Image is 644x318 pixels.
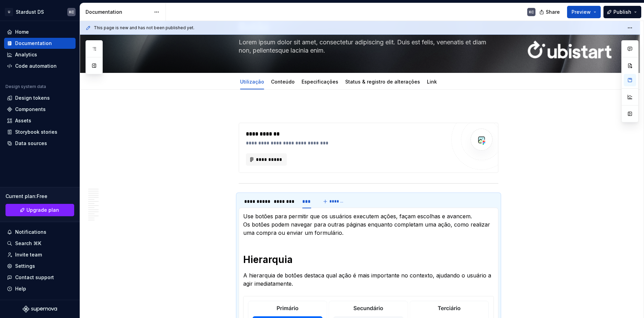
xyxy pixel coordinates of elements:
div: KC [69,9,74,15]
button: Publish [603,6,641,18]
div: Storybook stories [15,129,57,135]
a: Status & registro de alterações [345,79,420,85]
div: Help [15,285,26,292]
a: Documentation [4,38,76,49]
a: Conteúdo [271,79,295,85]
div: Code automation [15,63,57,69]
div: Invite team [15,251,42,258]
span: This page is new and has not been published yet. [94,25,194,31]
a: Analytics [4,49,76,60]
a: Upgrade plan [5,204,74,216]
div: KC [529,9,534,15]
span: Preview [572,9,591,15]
div: Utilização [237,74,267,89]
a: Assets [4,115,76,126]
div: Stardust DS [16,9,44,15]
div: Data sources [15,140,47,147]
a: Code automation [4,61,76,72]
div: Documentation [15,40,52,47]
div: Contact support [15,274,54,281]
p: A hierarquia de botões destaca qual ação é mais importante no contexto, ajudando o usuário a agir... [243,271,494,288]
a: Settings [4,261,76,272]
span: Share [546,9,560,15]
textarea: Lorem ipsum dolor sit amet, consectetur adipiscing elit. Duis est felis, venenatis et diam non, p... [237,37,497,56]
div: Home [15,29,29,35]
span: Upgrade plan [26,207,59,213]
div: Link [424,74,440,89]
div: U [5,8,13,16]
a: Design tokens [4,92,76,103]
button: Contact support [4,272,76,283]
div: Especificações [299,74,341,89]
div: Conteúdo [268,74,297,89]
div: Status & registro de alterações [342,74,423,89]
div: Search ⌘K [15,240,41,247]
div: Notifications [15,229,46,235]
button: Notifications [4,227,76,238]
a: Components [4,104,76,115]
a: Storybook stories [4,127,76,138]
a: Invite team [4,249,76,260]
button: Share [536,6,564,18]
a: Utilização [240,79,264,85]
div: Design tokens [15,95,50,101]
button: Help [4,283,76,294]
a: Especificações [302,79,338,85]
div: Analytics [15,51,37,58]
div: Documentation [86,9,150,15]
div: Current plan : Free [5,193,74,200]
button: Search ⌘K [4,238,76,249]
div: Settings [15,263,35,270]
span: Publish [613,9,631,15]
a: Data sources [4,138,76,149]
button: UStardust DSKC [1,4,78,19]
a: Home [4,26,76,37]
div: Design system data [5,84,46,89]
svg: Supernova Logo [23,306,57,312]
div: Components [15,106,46,113]
a: Link [427,79,437,85]
h1: Hierarquia [243,253,494,266]
p: Use botões para permitir que os usuários executem ações, façam escolhas e avancem. Os botões pode... [243,212,494,237]
button: Preview [567,6,601,18]
div: Assets [15,117,31,124]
